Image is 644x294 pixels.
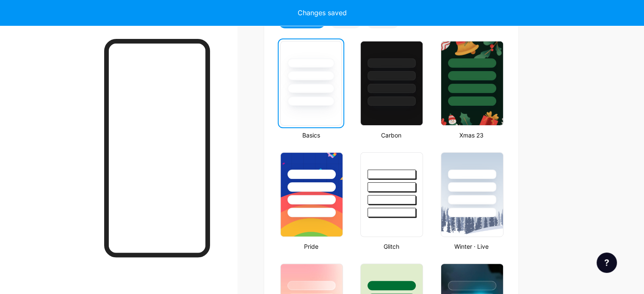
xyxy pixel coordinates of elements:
div: Carbon [358,131,424,140]
div: Basics [278,131,344,140]
div: Xmas 23 [438,131,505,140]
div: Glitch [358,242,424,251]
div: Pride [278,242,344,251]
div: Changes saved [298,8,347,18]
div: Winter · Live [438,242,505,251]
